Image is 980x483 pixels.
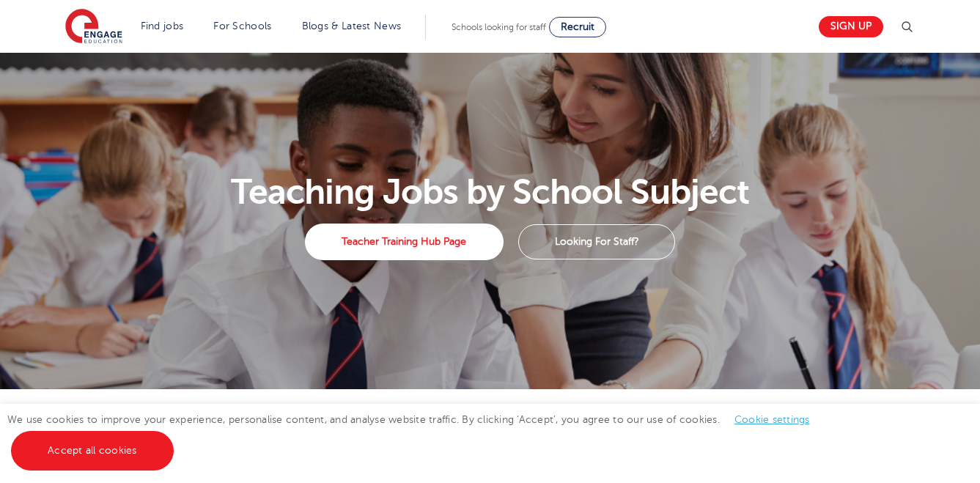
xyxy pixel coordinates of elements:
a: Cookie settings [734,414,810,425]
span: Schools looking for staff [452,22,546,32]
a: Blogs & Latest News [302,21,402,32]
a: Teacher Training Hub Page [305,224,504,260]
a: Accept all cookies [11,431,174,471]
a: Looking For Staff? [518,224,675,259]
img: Engage Education [65,9,122,45]
a: For Schools [213,21,271,32]
a: Find jobs [141,21,184,32]
a: Sign up [819,16,883,37]
span: We use cookies to improve your experience, personalise content, and analyse website traffic. By c... [7,414,825,456]
a: Recruit [549,17,606,37]
h1: Teaching Jobs by School Subject [56,174,924,210]
span: Recruit [561,21,594,32]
